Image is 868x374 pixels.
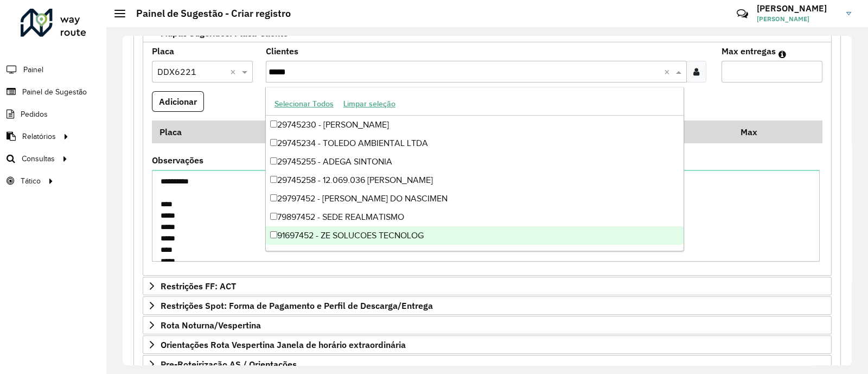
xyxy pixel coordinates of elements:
span: Clear all [230,65,239,78]
span: Consultas [22,153,55,164]
div: 29797452 - [PERSON_NAME] DO NASCIMEN [266,189,684,208]
span: Orientações Rota Vespertina Janela de horário extraordinária [161,340,406,349]
span: Painel de Sugestão [22,86,87,98]
a: Restrições Spot: Forma de Pagamento e Perfil de Descarga/Entrega [143,296,832,315]
label: Placa [152,45,174,58]
a: Rota Noturna/Vespertina [143,316,832,334]
div: Mapas Sugeridos: Placa-Cliente [143,42,832,276]
span: Relatórios [22,131,56,142]
ng-dropdown-panel: Options list [265,87,685,251]
label: Clientes [266,45,298,58]
a: Contato Rápido [731,2,754,26]
div: 29745255 - ADEGA SINTONIA [266,153,684,171]
div: 29745258 - 12.069.036 [PERSON_NAME] [266,171,684,189]
em: Máximo de clientes que serão colocados na mesma rota com os clientes informados [778,50,786,59]
span: Mapas Sugeridos: Placa-Cliente [161,29,288,37]
span: Pre-Roteirização AS / Orientações [161,360,297,369]
div: 29745230 - [PERSON_NAME] [266,116,684,134]
label: Observações [152,154,203,167]
th: Max [733,121,776,143]
span: Pedidos [21,109,48,120]
a: Pre-Roteirização AS / Orientações [143,355,832,373]
span: Rota Noturna/Vespertina [161,321,261,329]
div: 91697452 - ZE SOLUCOES TECNOLOG [266,226,684,245]
a: Orientações Rota Vespertina Janela de horário extraordinária [143,335,832,354]
button: Limpar seleção [339,96,400,112]
button: Selecionar Todos [270,96,339,112]
span: Restrições FF: ACT [161,282,236,290]
span: Tático [21,175,41,187]
label: Max entregas [722,45,776,58]
span: Painel [23,64,43,75]
a: Restrições FF: ACT [143,277,832,295]
div: 79897452 - SEDE REALMATISMO [266,208,684,226]
span: Restrições Spot: Forma de Pagamento e Perfil de Descarga/Entrega [161,301,433,310]
h3: [PERSON_NAME] [757,3,838,14]
th: Placa [152,121,264,143]
button: Adicionar [152,91,204,112]
h2: Painel de Sugestão - Criar registro [125,8,291,20]
div: 29745234 - TOLEDO AMBIENTAL LTDA [266,134,684,153]
th: Código Cliente [264,121,590,143]
span: [PERSON_NAME] [757,14,838,24]
span: Clear all [664,65,673,78]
